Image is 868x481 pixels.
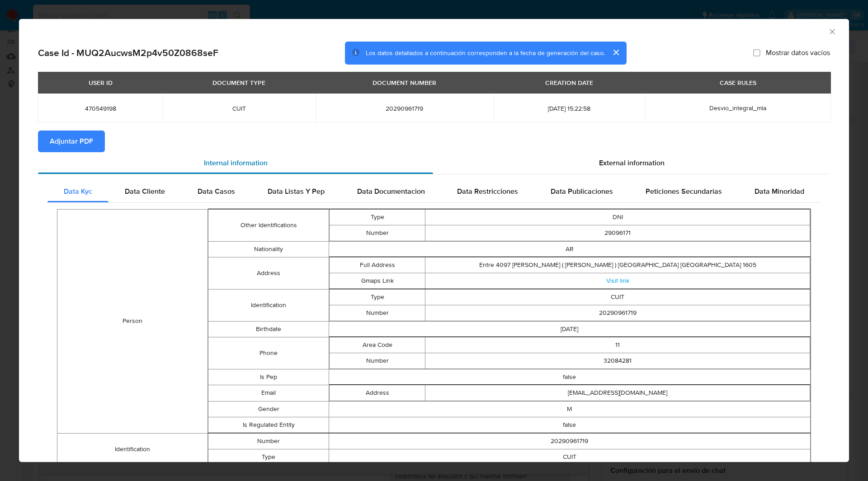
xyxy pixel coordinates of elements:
[329,209,425,225] td: Type
[207,75,271,90] div: DOCUMENT TYPE
[714,75,762,90] div: CASE RULES
[425,257,810,273] td: Entre 4097 [PERSON_NAME] ( [PERSON_NAME] ) [GEOGRAPHIC_DATA] [GEOGRAPHIC_DATA] 1605
[329,321,810,337] td: [DATE]
[38,152,830,174] div: Detailed info
[329,225,425,241] td: Number
[19,19,849,462] div: closure-recommendation-modal
[329,401,810,417] td: M
[208,401,329,417] td: Gender
[208,209,329,241] td: Other Identifications
[599,158,665,168] span: External information
[329,241,810,257] td: AR
[174,104,305,112] span: CUIT
[125,186,165,196] span: Data Cliente
[326,104,483,112] span: 20290961719
[540,75,599,90] div: CREATION DATE
[57,209,208,433] td: Person
[425,209,810,225] td: DNI
[425,385,810,401] td: [EMAIL_ADDRESS][DOMAIN_NAME]
[64,186,92,196] span: Data Kyc
[457,186,518,196] span: Data Restricciones
[83,75,118,90] div: USER ID
[57,433,208,465] td: Identification
[204,158,268,168] span: Internal information
[753,49,760,56] input: Mostrar datos vacíos
[329,449,810,465] td: CUIT
[329,433,810,449] td: 20290961719
[198,186,235,196] span: Data Casos
[605,42,627,63] button: cerrar
[208,241,329,257] td: Nationality
[357,186,425,196] span: Data Documentacion
[367,75,442,90] div: DOCUMENT NUMBER
[329,257,425,273] td: Full Address
[208,433,329,449] td: Number
[208,337,329,369] td: Phone
[208,449,329,465] td: Type
[425,225,810,241] td: 29096171
[329,353,425,369] td: Number
[208,289,329,321] td: Identification
[329,385,425,401] td: Address
[766,48,830,57] span: Mostrar datos vacíos
[208,257,329,289] td: Address
[709,103,766,112] span: Desvio_integral_mla
[366,48,605,57] span: Los datos detallados a continuación corresponden a la fecha de generación del caso.
[49,104,152,112] span: 470549198
[329,337,425,353] td: Area Code
[606,276,629,285] a: Visit link
[425,353,810,369] td: 32084281
[50,131,93,151] span: Adjuntar PDF
[38,131,105,152] button: Adjuntar PDF
[329,273,425,289] td: Gmaps Link
[505,104,634,112] span: [DATE] 15:22:58
[329,289,425,305] td: Type
[828,27,836,35] button: Cerrar ventana
[425,289,810,305] td: CUIT
[329,369,810,385] td: false
[208,385,329,401] td: Email
[208,369,329,385] td: Is Pep
[551,186,613,196] span: Data Publicaciones
[646,186,722,196] span: Peticiones Secundarias
[329,305,425,321] td: Number
[425,337,810,353] td: 11
[208,321,329,337] td: Birthdate
[755,186,804,196] span: Data Minoridad
[425,305,810,321] td: 20290961719
[47,181,821,202] div: Detailed internal info
[208,417,329,433] td: Is Regulated Entity
[329,417,810,433] td: false
[38,47,218,59] h2: Case Id - MUQ2AucwsM2p4v50Z0868seF
[268,186,325,196] span: Data Listas Y Pep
